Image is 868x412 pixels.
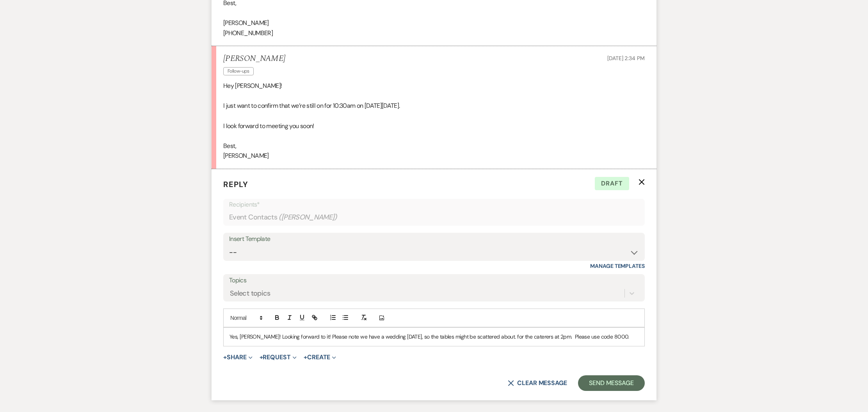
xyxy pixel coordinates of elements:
[223,179,248,189] span: Reply
[223,81,645,91] p: Hey [PERSON_NAME]!
[223,28,645,38] p: [PHONE_NUMBER]
[223,67,254,75] span: Follow-ups
[229,332,639,341] p: Yes, [PERSON_NAME]! Looking forward to it! Please note we have a wedding [DATE], so the tables mi...
[223,354,227,360] span: +
[304,354,307,360] span: +
[223,151,645,161] p: [PERSON_NAME]
[223,101,645,111] p: I just want to confirm that we’re still on for 10:30am on [DATE][DATE].
[260,354,297,360] button: Request
[229,234,639,245] div: Insert Template
[229,275,639,286] label: Topics
[260,354,263,360] span: +
[229,200,639,210] p: Recipients*
[223,54,285,64] h5: [PERSON_NAME]
[229,210,639,225] div: Event Contacts
[279,212,337,223] span: ( [PERSON_NAME] )
[230,288,270,299] div: Select topics
[607,55,645,62] span: [DATE] 2:34 PM
[223,354,253,360] button: Share
[508,380,567,386] button: Clear message
[223,141,645,151] p: Best,
[223,121,645,131] p: I look forward to meeting you soon!
[223,18,645,28] p: [PERSON_NAME]
[304,354,336,360] button: Create
[578,375,645,391] button: Send Message
[595,177,629,190] span: Draft
[590,262,645,269] a: Manage Templates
